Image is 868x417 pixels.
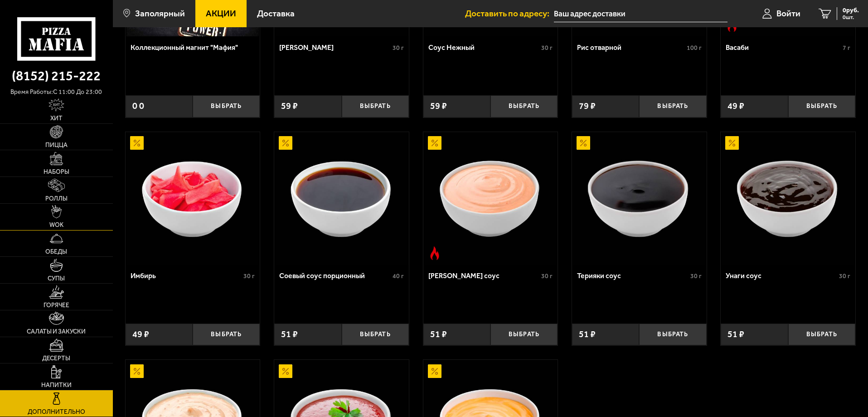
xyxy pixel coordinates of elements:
span: 30 г [839,272,850,280]
img: Унаги соус [722,132,854,265]
span: Горячее [44,302,69,309]
a: АкционныйОстрое блюдоСпайси соус [423,132,558,265]
span: 30 г [393,44,404,52]
button: Выбрать [788,324,855,346]
a: АкционныйСоевый соус порционный [274,132,409,265]
a: АкционныйТерияки соус [572,132,707,265]
img: Акционный [428,364,441,378]
span: Салаты и закуски [27,329,86,335]
img: Акционный [725,136,739,150]
img: Имбирь [126,132,259,265]
span: 79 ₽ [579,102,596,111]
div: Рис отварной [577,43,684,52]
span: 49 ₽ [132,330,149,339]
img: Акционный [577,136,590,150]
div: [PERSON_NAME] соус [428,271,539,280]
button: Выбрать [639,95,706,118]
img: Акционный [428,136,441,150]
span: Пицца [45,142,68,148]
span: Хит [50,115,63,122]
div: Терияки соус [577,271,688,280]
img: Спайси соус [424,132,557,265]
span: 30 г [690,272,702,280]
button: Выбрать [193,95,260,118]
span: 51 ₽ [281,330,298,339]
span: Напитки [41,382,72,388]
button: Выбрать [639,324,706,346]
span: Заполярный [135,9,185,18]
span: 0 0 [132,102,144,111]
button: Выбрать [193,324,260,346]
img: Акционный [279,364,292,378]
span: Акции [206,9,236,18]
span: 30 г [541,44,553,52]
button: Выбрать [490,324,558,346]
span: 59 ₽ [430,102,447,111]
img: Острое блюдо [428,246,441,260]
a: АкционныйУнаги соус [721,132,855,265]
button: Выбрать [490,95,558,118]
div: [PERSON_NAME] [279,43,390,52]
span: Супы [48,275,65,282]
span: Войти [776,9,800,18]
button: Выбрать [788,95,855,118]
span: 51 ₽ [727,330,744,339]
span: 100 г [687,44,702,52]
div: Соус Нежный [428,43,539,52]
span: Дополнительно [28,409,85,415]
span: 0 шт. [843,15,859,20]
span: 40 г [393,272,404,280]
div: Коллекционный магнит "Мафия" [131,43,253,52]
div: Унаги соус [726,271,837,280]
span: 30 г [541,272,553,280]
div: Имбирь [131,271,242,280]
span: WOK [49,222,63,228]
span: 51 ₽ [430,330,447,339]
img: Терияки соус [573,132,705,265]
span: Десерты [42,355,70,362]
div: Васаби [726,43,840,52]
img: Акционный [130,364,144,378]
span: Доставить по адресу: [465,9,554,18]
span: 0 руб. [843,7,859,14]
img: Акционный [279,136,292,150]
a: АкционныйИмбирь [126,132,260,265]
span: 49 ₽ [727,102,744,111]
button: Выбрать [342,95,409,118]
span: Роллы [45,196,68,202]
img: Соевый соус порционный [275,132,407,265]
span: Доставка [257,9,295,18]
img: Акционный [130,136,144,150]
span: 51 ₽ [579,330,596,339]
input: Ваш адрес доставки [554,5,727,22]
span: Наборы [44,169,69,175]
span: 7 г [843,44,850,52]
span: 59 ₽ [281,102,298,111]
span: Обеды [45,249,67,255]
span: 30 г [243,272,255,280]
button: Выбрать [342,324,409,346]
div: Соевый соус порционный [279,271,390,280]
